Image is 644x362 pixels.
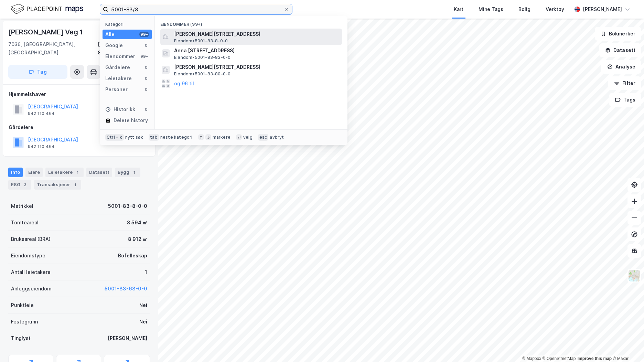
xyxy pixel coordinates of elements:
[125,135,143,140] div: nytt søk
[8,65,67,79] button: Tag
[11,3,83,15] img: logo.f888ab2527a4732fd821a326f86c7f29.svg
[86,168,112,177] div: Datasett
[149,134,159,141] div: tab
[22,181,29,188] div: 3
[74,169,81,176] div: 1
[145,268,147,276] div: 1
[595,27,641,41] button: Bokmerker
[8,168,23,177] div: Info
[174,46,339,55] span: Anna [STREET_ADDRESS]
[143,87,149,92] div: 0
[8,26,84,38] div: [PERSON_NAME] Veg 1
[270,135,284,140] div: avbryt
[628,269,641,282] img: Z
[128,235,147,243] div: 8 912 ㎡
[72,181,78,188] div: 1
[11,219,39,227] div: Tomteareal
[105,22,152,27] div: Kategori
[108,202,147,210] div: 5001-83-8-0-0
[11,252,45,260] div: Eiendomstype
[28,144,55,149] div: 942 110 464
[105,52,135,61] div: Eiendommer
[599,43,641,57] button: Datasett
[34,180,81,190] div: Transaksjoner
[609,93,641,107] button: Tags
[139,54,149,59] div: 99+
[108,334,147,342] div: [PERSON_NAME]
[258,134,269,141] div: esc
[9,123,150,131] div: Gårdeiere
[11,318,38,326] div: Festegrunn
[174,30,339,38] span: [PERSON_NAME][STREET_ADDRESS]
[114,116,148,125] div: Delete history
[174,63,339,71] span: [PERSON_NAME][STREET_ADDRESS]
[9,90,150,98] div: Hjemmelshaver
[608,76,641,90] button: Filter
[115,168,140,177] div: Bygg
[454,5,463,13] div: Kart
[25,168,43,177] div: Eiere
[105,134,124,141] div: Ctrl + k
[174,79,194,88] button: og 96 til
[131,169,138,176] div: 1
[143,43,149,48] div: 0
[11,202,33,210] div: Matrikkel
[8,180,31,190] div: ESG
[518,5,530,13] div: Bolig
[105,41,123,50] div: Google
[243,135,253,140] div: velg
[105,105,135,114] div: Historikk
[139,318,147,326] div: Nei
[143,65,149,70] div: 0
[98,40,150,57] div: [GEOGRAPHIC_DATA], 83/8
[160,135,193,140] div: neste kategori
[174,71,230,77] span: Eiendom • 5001-83-80-0-0
[143,76,149,81] div: 0
[543,356,576,361] a: OpenStreetMap
[105,30,115,39] div: Alle
[11,285,52,293] div: Anleggseiendom
[583,5,622,13] div: [PERSON_NAME]
[45,168,84,177] div: Leietakere
[118,252,147,260] div: Bofelleskap
[578,356,612,361] a: Improve this map
[139,301,147,309] div: Nei
[479,5,503,13] div: Mine Tags
[522,356,541,361] a: Mapbox
[11,334,31,342] div: Tinglyst
[11,301,34,309] div: Punktleie
[127,219,147,227] div: 8 594 ㎡
[139,32,149,37] div: 99+
[11,268,51,276] div: Antall leietakere
[105,63,130,72] div: Gårdeiere
[105,85,128,94] div: Personer
[8,40,98,57] div: 7036, [GEOGRAPHIC_DATA], [GEOGRAPHIC_DATA]
[28,111,55,116] div: 942 110 464
[155,16,347,29] div: Eiendommer (99+)
[105,285,147,293] button: 5001-83-68-0-0
[143,107,149,112] div: 0
[174,55,230,60] span: Eiendom • 5001-83-83-0-0
[610,329,644,362] iframe: Chat Widget
[174,38,228,44] span: Eiendom • 5001-83-8-0-0
[11,235,51,243] div: Bruksareal (BRA)
[213,135,230,140] div: markere
[546,5,564,13] div: Verktøy
[610,329,644,362] div: Kontrollprogram for chat
[108,4,284,14] input: Søk på adresse, matrikkel, gårdeiere, leietakere eller personer
[105,74,132,83] div: Leietakere
[601,60,641,74] button: Analyse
